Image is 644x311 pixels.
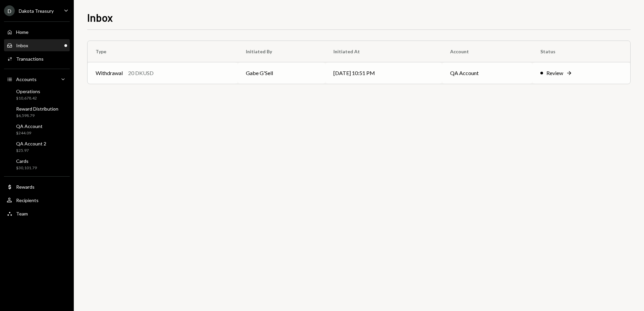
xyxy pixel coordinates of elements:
div: Inbox [16,43,28,48]
div: Dakota Treasury [19,8,54,14]
div: Home [16,29,29,35]
div: Accounts [16,76,37,82]
div: Cards [16,158,37,164]
a: Recipients [4,194,70,206]
div: Operations [16,88,40,94]
div: $6,598.79 [16,113,58,119]
th: Type [88,41,238,62]
th: Status [532,41,630,62]
div: Transactions [16,56,44,62]
td: [DATE] 10:51 PM [325,62,442,84]
a: Inbox [4,39,70,51]
h1: Inbox [87,11,113,24]
th: Account [442,41,532,62]
div: QA Account [16,123,43,129]
div: $30,101.79 [16,165,37,171]
a: Rewards [4,181,70,193]
th: Initiated By [238,41,325,62]
div: D [4,5,15,16]
div: Withdrawal [96,69,123,77]
div: $25.97 [16,148,46,153]
a: Transactions [4,53,70,65]
td: QA Account [442,62,532,84]
a: Cards$30,101.79 [4,156,70,172]
a: Operations$10,678.42 [4,86,70,103]
a: QA Account 2$25.97 [4,139,70,155]
a: Accounts [4,73,70,85]
div: Rewards [16,184,35,190]
td: Gabe G'Sell [238,62,325,84]
div: $10,678.42 [16,96,40,101]
div: Recipients [16,197,39,203]
a: Team [4,207,70,220]
div: $244.09 [16,130,43,136]
div: 20 DKUSD [128,69,154,77]
a: Home [4,26,70,38]
th: Initiated At [325,41,442,62]
a: Reward Distribution$6,598.79 [4,104,70,120]
div: QA Account 2 [16,141,46,146]
a: QA Account$244.09 [4,121,70,137]
div: Team [16,211,28,216]
div: Review [546,69,563,77]
div: Reward Distribution [16,106,58,112]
